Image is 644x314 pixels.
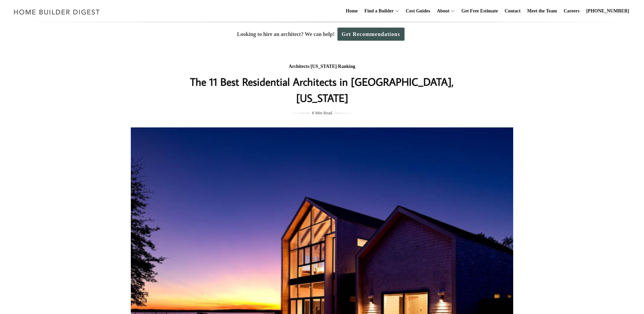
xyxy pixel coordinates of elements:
a: Architects [289,64,309,69]
img: Home Builder Digest [11,5,103,18]
a: About [434,0,449,22]
a: Find a Builder [362,0,394,22]
a: Get Recommendations [337,28,405,41]
a: [US_STATE] [311,64,337,69]
a: Cost Guides [403,0,433,22]
h1: The 11 Best Residential Architects in [GEOGRAPHIC_DATA], [US_STATE] [188,74,456,106]
a: Contact [502,0,523,22]
a: Careers [561,0,582,22]
div: / / [188,63,456,71]
span: 8 Min Read [312,109,332,117]
a: Ranking [338,64,355,69]
a: [PHONE_NUMBER] [584,0,632,22]
a: Meet the Team [525,0,560,22]
a: Get Free Estimate [459,0,501,22]
a: Home [343,0,361,22]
